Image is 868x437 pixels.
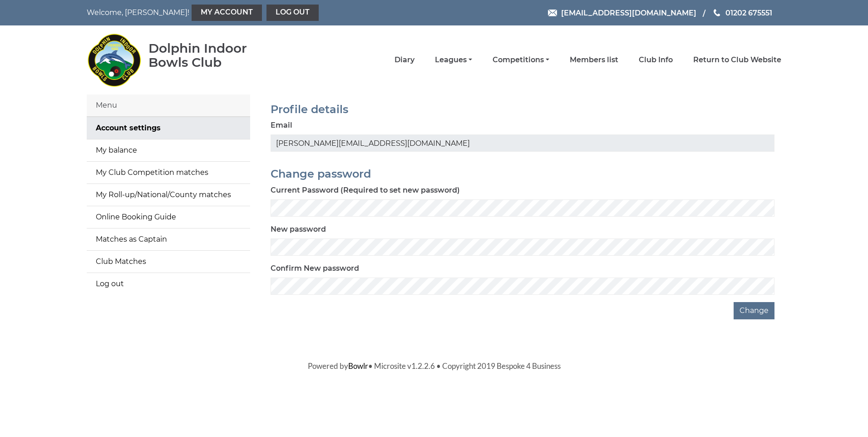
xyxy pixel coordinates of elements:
a: Diary [395,55,414,65]
a: Account settings [87,117,250,139]
a: Phone us 01202 675551 [712,7,772,19]
a: Members list [570,55,618,65]
span: Powered by • Microsite v1.2.2.6 • Copyright 2019 Bespoke 4 Business [308,361,561,371]
img: Dolphin Indoor Bowls Club [87,28,141,92]
label: New password [271,224,326,235]
a: Email [EMAIL_ADDRESS][DOMAIN_NAME] [548,7,696,19]
label: Confirm New password [271,263,359,274]
h2: Profile details [271,104,774,115]
a: My Roll-up/National/County matches [87,184,250,206]
img: Phone us [714,9,720,16]
a: Club Matches [87,251,250,273]
label: Email [271,120,292,131]
img: Email [548,10,557,16]
a: Leagues [435,55,472,65]
div: Dolphin Indoor Bowls Club [148,41,276,70]
a: Bowlr [348,361,368,371]
h2: Change password [271,168,774,180]
button: Change [734,302,774,319]
a: My Account [192,5,262,21]
a: Log out [87,273,250,295]
a: Online Booking Guide [87,206,250,228]
a: My balance [87,139,250,161]
span: 01202 675551 [725,8,772,17]
a: My Club Competition matches [87,162,250,184]
div: Menu [87,94,250,117]
nav: Welcome, [PERSON_NAME]! [87,5,368,21]
label: Current Password (Required to set new password) [271,185,460,196]
a: Matches as Captain [87,228,250,250]
a: Club Info [639,55,673,65]
span: [EMAIL_ADDRESS][DOMAIN_NAME] [561,8,696,17]
a: Log out [266,5,319,21]
a: Return to Club Website [693,55,781,65]
a: Competitions [493,55,549,65]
